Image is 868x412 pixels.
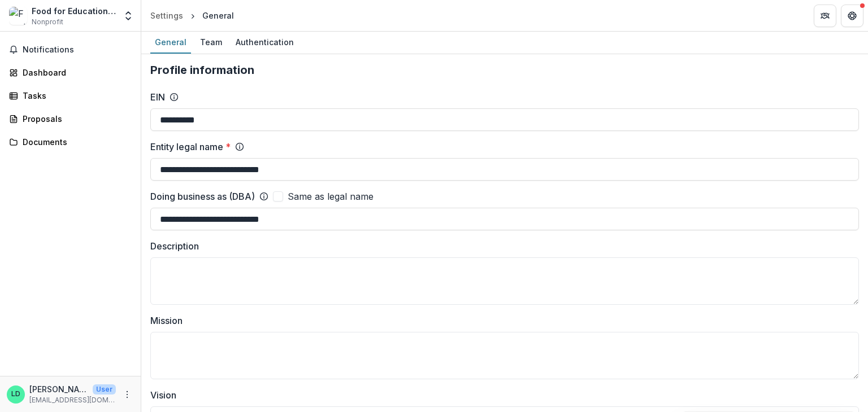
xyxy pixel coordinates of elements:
[23,136,127,148] div: Documents
[9,7,27,25] img: Food for Education Foundation
[29,395,116,405] p: [EMAIL_ADDRESS][DOMAIN_NAME]
[120,388,134,401] button: More
[231,34,298,50] div: Authentication
[23,90,127,102] div: Tasks
[150,314,852,327] label: Mission
[841,5,863,27] button: Get Help
[150,388,852,402] label: Vision
[150,239,852,253] label: Description
[23,45,132,55] span: Notifications
[814,5,836,27] button: Partners
[23,113,127,125] div: Proposals
[146,7,188,24] a: Settings
[150,140,231,154] label: Entity legal name
[93,384,116,395] p: User
[5,41,136,59] button: Notifications
[150,34,191,50] div: General
[196,32,227,54] a: Team
[120,5,136,27] button: Open entity switcher
[29,383,88,395] p: [PERSON_NAME]
[150,32,191,54] a: General
[5,133,136,151] a: Documents
[150,90,165,104] label: EIN
[5,63,136,82] a: Dashboard
[23,67,127,78] div: Dashboard
[32,17,63,27] span: Nonprofit
[231,32,298,54] a: Authentication
[196,34,227,50] div: Team
[202,10,234,21] div: General
[5,86,136,105] a: Tasks
[150,190,255,203] label: Doing business as (DBA)
[288,190,374,203] span: Same as legal name
[146,7,238,24] nav: breadcrumb
[11,391,20,398] div: Liviya David
[150,10,183,21] div: Settings
[5,109,136,128] a: Proposals
[32,5,116,17] div: Food for Education Foundation
[150,63,859,77] h2: Profile information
